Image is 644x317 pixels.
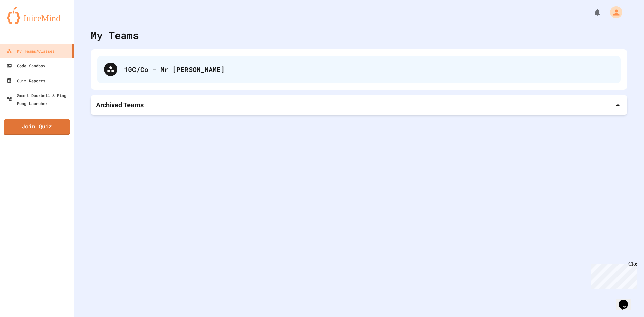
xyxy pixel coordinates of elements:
img: logo-orange.svg [7,7,67,24]
div: Code Sandbox [7,62,45,70]
div: 10C/Co - Mr [PERSON_NAME] [97,56,621,83]
div: 10C/Co - Mr [PERSON_NAME] [124,64,614,74]
div: My Teams [91,28,139,43]
p: Archived Teams [96,100,144,110]
div: My Notifications [581,7,603,18]
div: My Teams/Classes [7,47,55,55]
a: Join Quiz [4,119,70,135]
div: Smart Doorbell & Ping Pong Launcher [7,91,71,107]
div: My Account [603,5,624,20]
div: Chat with us now!Close [3,3,46,43]
div: Quiz Reports [7,76,45,85]
iframe: chat widget [616,290,637,310]
iframe: chat widget [588,261,637,289]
